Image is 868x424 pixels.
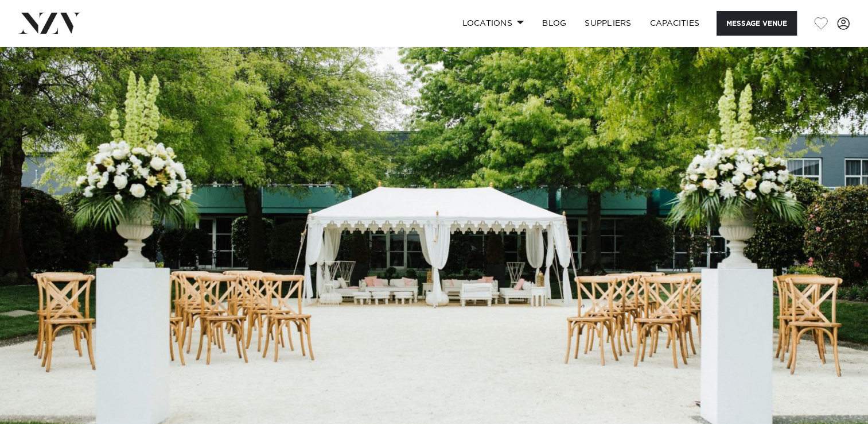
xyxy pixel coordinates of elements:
a: Capacities [641,11,709,36]
button: Message Venue [717,11,797,36]
a: BLOG [533,11,575,36]
a: SUPPLIERS [575,11,640,36]
img: nzv-logo.png [18,13,81,33]
a: Locations [453,11,533,36]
